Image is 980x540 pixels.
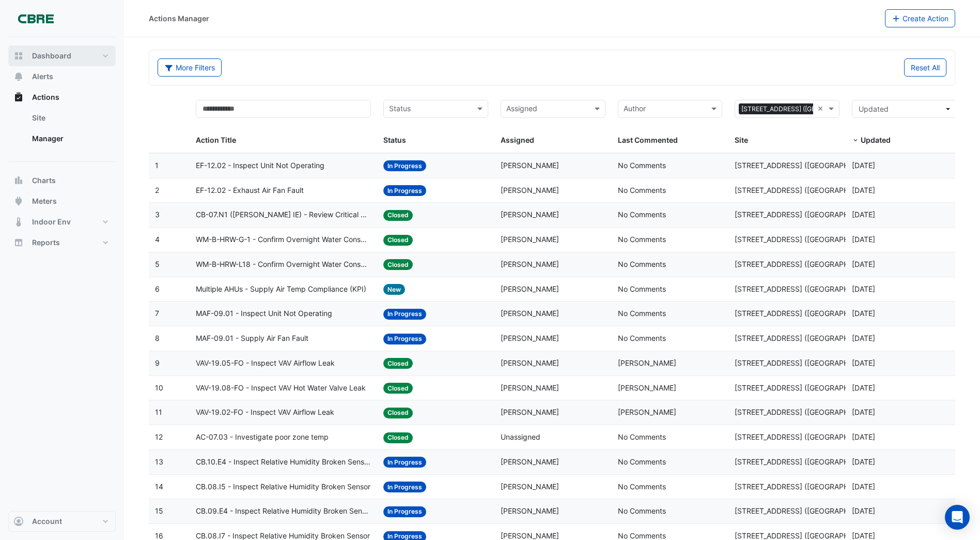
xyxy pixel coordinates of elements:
span: [STREET_ADDRESS] ([GEOGRAPHIC_DATA]) [735,186,882,194]
span: [PERSON_NAME] [618,358,676,367]
span: 10 [155,383,163,392]
div: Actions Manager [149,13,209,24]
span: 2025-09-23T14:19:51.072 [852,482,875,491]
span: Closed [383,235,413,246]
span: No Comments [618,186,666,194]
span: [STREET_ADDRESS] ([GEOGRAPHIC_DATA]) [735,284,882,293]
span: MAF-09.01 - Supply Air Fan Fault [196,333,308,344]
span: Alerts [32,71,53,82]
span: No Comments [618,506,666,515]
span: 3 [155,210,160,219]
span: [PERSON_NAME] [618,408,676,416]
img: Company Logo [12,8,59,29]
span: 11 [155,408,162,416]
span: No Comments [618,432,666,441]
span: No Comments [618,309,666,318]
span: 2025-09-29T07:54:33.209 [852,235,875,244]
span: Clear [817,103,826,115]
span: [PERSON_NAME] [501,358,559,367]
span: [PERSON_NAME] [501,531,559,540]
span: No Comments [618,260,666,268]
div: Actions [8,108,116,153]
span: No Comments [618,482,666,491]
span: CB.10.E4 - Inspect Relative Humidity Broken Sensor [196,456,371,468]
span: 2025-09-23T14:20:01.634 [852,457,875,466]
span: 2025-09-24T10:46:19.979 [852,358,875,367]
span: Last Commented [618,136,678,144]
span: Action Title [196,136,236,144]
span: 2025-09-23T14:19:32.242 [852,531,875,540]
span: Updated [859,104,889,113]
span: 15 [155,506,163,515]
span: 6 [155,284,160,293]
span: 2025-09-30T08:15:37.444 [852,186,875,194]
span: [STREET_ADDRESS] ([GEOGRAPHIC_DATA]) [735,309,882,318]
a: Manager [24,128,116,149]
span: [PERSON_NAME] [501,334,559,342]
span: [PERSON_NAME] [501,161,559,170]
span: VAV-19.05-FO - Inspect VAV Airflow Leak [196,357,335,369]
button: Reset All [904,58,946,77]
span: [STREET_ADDRESS] ([GEOGRAPHIC_DATA]) [735,432,882,441]
span: Closed [383,210,413,221]
span: MAF-09.01 - Inspect Unit Not Operating [196,308,332,320]
span: 5 [155,260,160,268]
button: Charts [8,170,116,191]
span: No Comments [618,334,666,342]
span: In Progress [383,334,426,344]
span: CB.09.E4 - Inspect Relative Humidity Broken Sensor [196,505,371,517]
span: [STREET_ADDRESS] ([GEOGRAPHIC_DATA]) [735,334,882,342]
button: Updated [852,100,957,118]
span: In Progress [383,482,426,492]
span: Status [383,136,406,144]
span: [PERSON_NAME] [501,260,559,268]
span: Charts [32,175,56,186]
a: Site [24,108,116,128]
span: [PERSON_NAME] [501,383,559,392]
span: WM-B-HRW-G-1 - Confirm Overnight Water Consumption [196,234,371,246]
span: Site [735,136,748,144]
span: 12 [155,432,163,441]
span: Actions [32,92,59,102]
span: 2025-09-25T11:17:41.327 [852,309,875,318]
app-icon: Indoor Env [13,217,24,227]
span: [PERSON_NAME] [501,210,559,219]
span: [STREET_ADDRESS] ([GEOGRAPHIC_DATA]) [735,358,882,367]
button: Meters [8,191,116,212]
app-icon: Charts [13,175,24,186]
span: Updated [861,136,891,144]
span: 2025-09-23T14:25:26.709 [852,432,875,441]
span: No Comments [618,284,666,293]
span: VAV-19.08-FO - Inspect VAV Hot Water Valve Leak [196,382,366,394]
span: [PERSON_NAME] [501,457,559,466]
span: 16 [155,531,163,540]
span: No Comments [618,531,666,540]
span: No Comments [618,457,666,466]
button: Reports [8,232,116,253]
span: 4 [155,235,160,244]
span: 9 [155,358,160,367]
span: In Progress [383,185,426,196]
span: 2025-09-25T11:17:33.242 [852,334,875,342]
span: Closed [383,432,413,443]
span: Closed [383,259,413,270]
app-icon: Reports [13,237,24,248]
span: 2025-09-24T10:43:36.505 [852,383,875,392]
span: [PERSON_NAME] [501,186,559,194]
span: [STREET_ADDRESS] ([GEOGRAPHIC_DATA]) [735,408,882,416]
app-icon: Alerts [13,71,24,82]
span: EF-12.02 - Exhaust Air Fan Fault [196,185,304,197]
button: Create Action [885,9,956,27]
button: More Filters [158,58,222,77]
span: In Progress [383,506,426,517]
span: CB-07.N1 ([PERSON_NAME] IE) - Review Critical Sensor Outside Range [196,209,371,221]
span: Closed [383,383,413,394]
span: [PERSON_NAME] [501,408,559,416]
span: 2025-09-29T07:55:11.938 [852,210,875,219]
button: Actions [8,87,116,108]
span: 2025-09-29T06:52:01.414 [852,284,875,293]
span: [STREET_ADDRESS] ([GEOGRAPHIC_DATA]) [735,506,882,515]
span: No Comments [618,210,666,219]
span: [PERSON_NAME] [501,309,559,318]
span: [STREET_ADDRESS] ([GEOGRAPHIC_DATA]) [739,103,874,115]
